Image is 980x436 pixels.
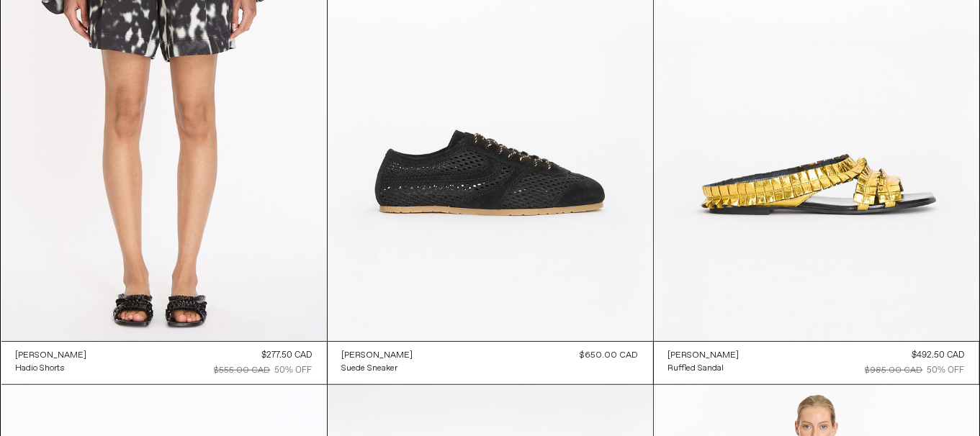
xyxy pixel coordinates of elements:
[927,364,965,377] div: 50% OFF
[866,364,923,377] div: $985.00 CAD
[342,350,413,362] div: [PERSON_NAME]
[16,350,87,362] div: [PERSON_NAME]
[262,349,313,362] div: $277.50 CAD
[275,364,313,377] div: 50% OFF
[342,362,413,375] a: Suede Sneaker
[668,362,740,375] a: Ruffled Sandal
[912,349,965,362] div: $492.50 CAD
[580,349,639,362] div: $650.00 CAD
[16,363,66,375] div: Hadio Shorts
[668,350,740,362] div: [PERSON_NAME]
[668,363,724,375] div: Ruffled Sandal
[668,349,740,362] a: [PERSON_NAME]
[342,349,413,362] a: [PERSON_NAME]
[16,362,87,375] a: Hadio Shorts
[342,363,398,375] div: Suede Sneaker
[215,364,271,377] div: $555.00 CAD
[16,349,87,362] a: [PERSON_NAME]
